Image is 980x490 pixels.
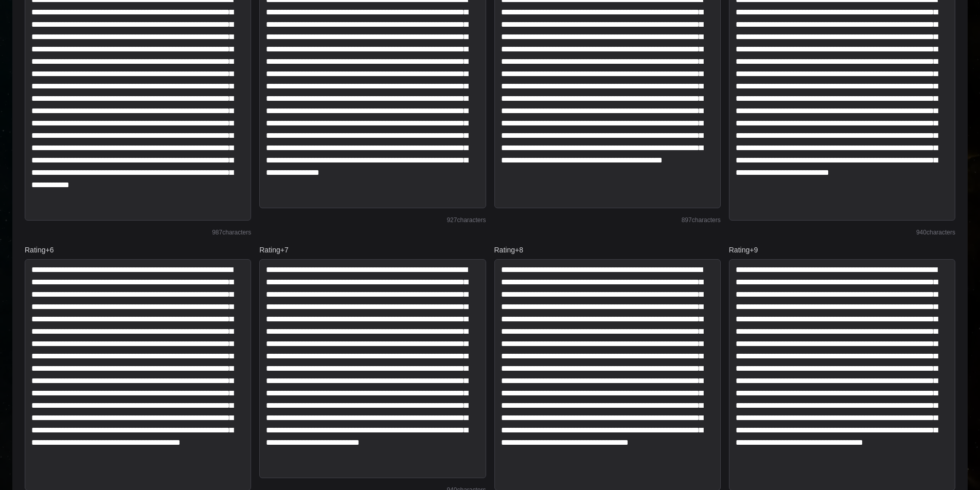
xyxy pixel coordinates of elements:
div: 897 characters [494,216,721,224]
div: 940 characters [729,228,955,237]
div: 987 characters [25,228,251,237]
label: Rating +8 [494,245,721,255]
label: Rating +7 [259,245,486,255]
div: 927 characters [259,216,486,224]
label: Rating +6 [25,245,251,255]
label: Rating +9 [729,245,955,255]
